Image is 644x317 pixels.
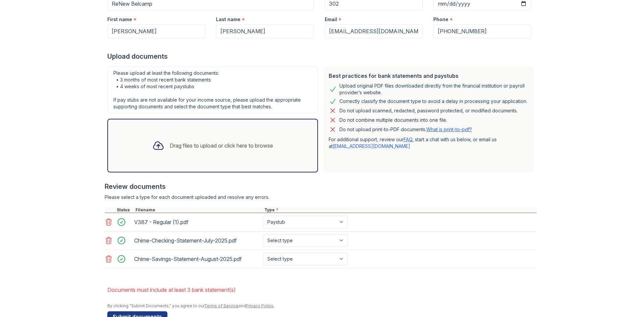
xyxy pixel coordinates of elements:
[333,143,410,149] a: [EMAIL_ADDRESS][DOMAIN_NAME]
[216,16,240,23] label: Last name
[134,217,260,227] div: V387 - Regular (1).pdf
[134,207,263,213] div: Filename
[115,207,134,213] div: Status
[134,254,260,264] div: Chime-Savings-Statement-August-2025.pdf
[107,303,537,309] div: By clicking "Submit Documents," you agree to our and
[329,136,529,150] p: For additional support, review our , start a chat with us below, or email us at
[134,235,260,246] div: Chime-Checking-Statement-July-2025.pdf
[107,66,318,113] div: Please upload at least the following documents: • 3 months of most recent bank statements • 4 wee...
[170,142,273,150] div: Drag files to upload or click here to browse
[433,16,448,23] label: Phone
[204,303,238,308] a: Terms of Service
[404,137,412,142] a: FAQ
[107,16,132,23] label: First name
[339,83,529,96] div: Upload original PDF files downloaded directly from the financial institution or payroll provider’...
[339,97,527,105] div: Correctly classify the document type to avoid a delay in processing your application.
[325,16,337,23] label: Email
[339,107,518,115] div: Do not upload scanned, redacted, password protected, or modified documents.
[426,126,472,132] a: What is print-to-pdf?
[105,182,537,191] div: Review documents
[107,52,537,61] div: Upload documents
[339,126,472,133] p: Do not upload print-to-PDF documents.
[107,283,537,297] li: Documents must include at least 3 bank statement(s)
[329,72,529,80] div: Best practices for bank statements and paystubs
[105,194,537,201] div: Please select a type for each document uploaded and resolve any errors.
[339,116,447,124] div: Do not combine multiple documents into one file.
[263,207,537,213] div: Type
[246,303,274,308] a: Privacy Policy.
